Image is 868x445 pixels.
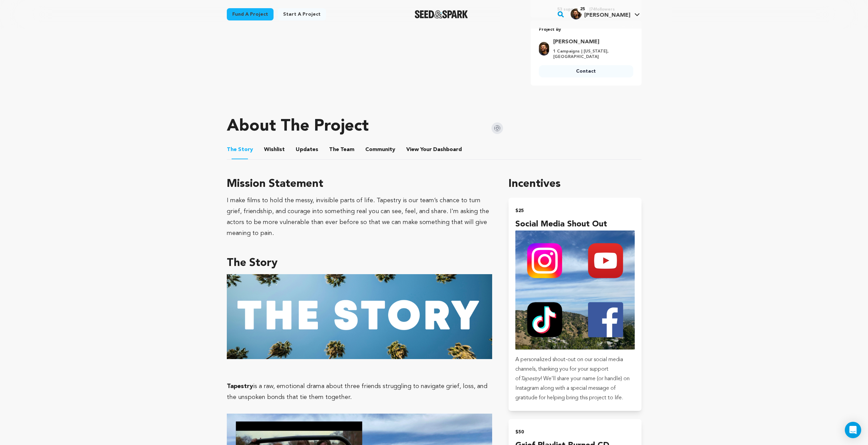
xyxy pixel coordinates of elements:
[553,38,629,46] a: Goto Stephen Marsiano profile
[515,206,634,216] h2: $25
[406,146,463,154] span: Your
[569,7,641,21] span: Stephen M.'s Profile
[539,42,549,56] img: 63176b0d495ccc68.jpg
[571,9,630,19] div: Stephen M.'s Profile
[227,195,492,239] div: I make films to hold the messy, invisible parts of life. Tapestry is our team’s chance to turn gr...
[571,9,582,19] img: 63176b0d495ccc68.jpg
[227,274,492,359] img: 1754177647-The-Story.jpg
[553,49,629,60] p: 1 Campaigns | [US_STATE], [GEOGRAPHIC_DATA]
[569,7,641,19] a: Stephen M.'s Profile
[227,8,274,20] a: Fund a project
[278,8,326,20] a: Start a project
[515,427,634,437] h2: $50
[415,10,468,18] img: Seed&Spark Logo Dark Mode
[491,122,503,134] img: Seed&Spark Instagram Icon
[365,146,395,154] span: Community
[577,6,588,13] span: 25
[227,146,253,154] span: Story
[227,383,253,389] strong: Tapestry
[264,146,285,154] span: Wishlist
[433,146,462,154] span: Dashboard
[515,231,634,350] img: incentive
[539,26,633,34] p: Project By
[227,255,492,271] h3: The Story
[227,146,237,154] span: The
[845,422,861,438] div: Open Intercom Messenger
[329,146,339,154] span: The
[520,376,541,382] em: Tapestry
[515,355,634,403] p: A personalized shout-out on our social media channels, thanking you for your support of ! We’ll s...
[329,146,354,154] span: Team
[296,146,318,154] span: Updates
[415,10,468,18] a: Seed&Spark Homepage
[227,118,369,135] h1: About The Project
[509,176,641,192] h1: Incentives
[227,381,492,403] p: is a raw, emotional drama about three friends struggling to navigate grief, loss, and the unspoke...
[509,198,641,411] button: $25 Social Media Shout Out incentive A personalized shout-out on our social media channels, thank...
[515,218,634,231] h4: Social Media Shout Out
[227,176,492,192] h3: Mission Statement
[406,146,463,154] a: ViewYourDashboard
[584,13,630,18] span: [PERSON_NAME]
[539,65,633,77] a: Contact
